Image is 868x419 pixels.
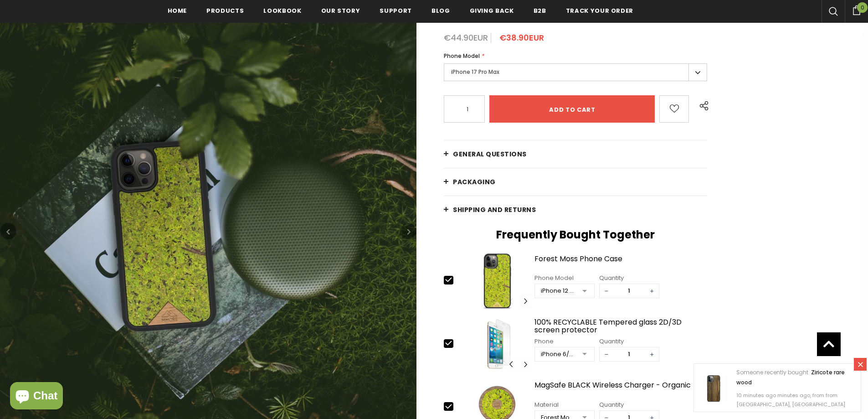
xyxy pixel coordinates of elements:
span: Phone Model [444,52,480,60]
span: Our Story [321,6,360,15]
div: Quantity [599,400,659,409]
span: Someone recently bought [736,368,808,376]
span: General Questions [453,150,527,159]
span: + [645,347,659,361]
div: iPhone 12 Pro Max [541,286,576,295]
span: Track your order [566,6,633,15]
img: Screen Protector iPhone SE 2 [462,316,532,372]
a: 100% RECYCLABLE Tempered glass 2D/3D screen protector [534,318,708,334]
span: €38.90EUR [499,32,544,43]
span: 0 [857,2,868,13]
span: €44.90EUR [444,32,488,43]
span: Giving back [470,6,514,15]
a: MagSafe BLACK Wireless Charger - Organic [534,381,708,397]
span: − [600,347,613,361]
span: Blog [431,6,450,15]
label: iPhone 17 Pro Max [444,63,707,81]
a: Shipping and returns [444,196,707,223]
h2: Frequently Bought Together [444,228,707,242]
input: Add to cart [489,95,655,123]
div: Phone Model [534,274,595,283]
span: Products [206,6,244,15]
div: Material [534,400,595,409]
img: Forest Moss Phone Case image 0 [462,253,532,309]
span: + [645,284,659,298]
inbox-online-store-chat: Shopify online store chat [7,382,66,412]
a: Forest Moss Phone Case [534,255,708,271]
span: support [380,6,412,15]
span: B2B [534,6,546,15]
a: 0 [845,4,868,15]
span: − [600,284,613,298]
span: Shipping and returns [453,205,536,214]
a: PACKAGING [444,168,707,196]
div: Phone [534,337,595,346]
span: 10 minutes ago minutes ago, from from [GEOGRAPHIC_DATA], [GEOGRAPHIC_DATA] [736,392,845,408]
span: PACKAGING [453,177,496,186]
span: Lookbook [263,6,301,15]
a: General Questions [444,140,707,168]
span: Home [168,6,187,15]
div: iPhone 6/6S/7/8/SE2/SE3 [541,350,576,359]
div: Quantity [599,337,659,346]
div: Quantity [599,274,659,283]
